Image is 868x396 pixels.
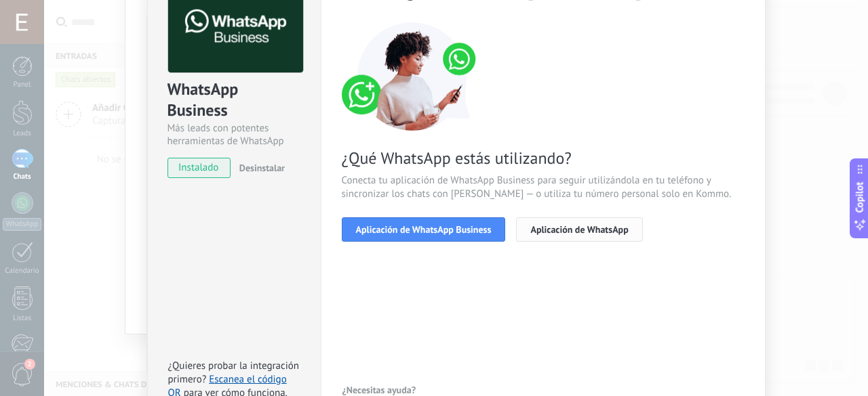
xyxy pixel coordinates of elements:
span: ¿Necesitas ayuda? [342,385,416,395]
span: Copilot [853,181,867,213]
span: ¿Qué WhatsApp estás utilizando? [342,148,745,169]
img: connect number [342,22,484,131]
div: WhatsApp Business [167,79,301,122]
span: Desinstalar [239,162,285,174]
button: Desinstalar [234,158,285,178]
span: Conecta tu aplicación de WhatsApp Business para seguir utilizándola en tu teléfono y sincronizar ... [342,174,745,201]
span: instalado [168,158,230,178]
button: Aplicación de WhatsApp [516,217,642,242]
span: Aplicación de WhatsApp Business [356,225,492,234]
div: Más leads con potentes herramientas de WhatsApp [167,122,301,148]
button: Aplicación de WhatsApp Business [342,217,506,242]
span: Aplicación de WhatsApp [530,225,628,234]
span: ¿Quieres probar la integración primero? [168,359,300,386]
